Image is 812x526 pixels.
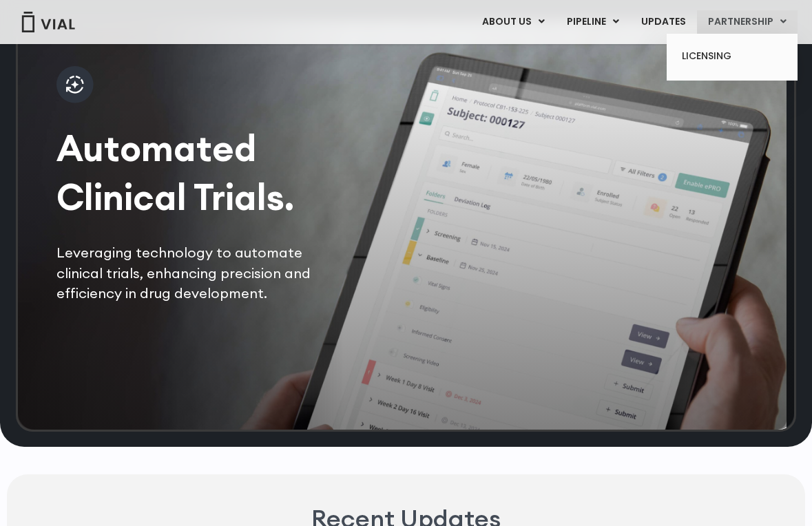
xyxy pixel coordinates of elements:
[56,242,344,303] p: Leveraging technology to automate clinical trials, enhancing precision and efficiency in drug dev...
[556,10,629,34] a: PIPELINEMenu Toggle
[672,45,792,67] a: LICENSING
[21,12,76,32] img: Vial Logo
[630,10,696,34] a: UPDATES
[471,10,555,34] a: ABOUT USMenu Toggle
[697,10,798,34] a: PARTNERSHIPMenu Toggle
[56,124,344,222] h2: Automated Clinical Trials.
